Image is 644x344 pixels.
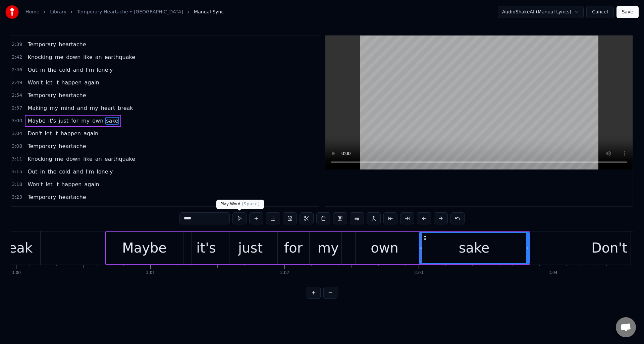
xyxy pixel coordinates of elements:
a: Home [25,9,39,15]
span: 2:57 [12,105,22,112]
button: Cancel [586,6,613,18]
span: down [65,155,81,163]
span: 2:39 [12,41,22,48]
div: Play Word [216,200,264,209]
span: again [83,130,99,137]
span: 3:04 [12,130,22,137]
span: in [39,168,46,176]
span: heart [100,104,116,112]
span: like [83,53,93,61]
div: 3:04 [548,270,557,276]
span: Maybe [27,117,46,125]
button: Save [616,6,639,18]
span: 3:15 [12,168,22,175]
span: Temporary [27,91,57,99]
span: Making [27,104,48,112]
span: lonely [96,66,113,74]
div: for [284,238,303,258]
span: the [47,168,57,176]
div: 3:01 [146,270,155,276]
span: I'm [85,66,95,74]
nav: breadcrumb [25,9,224,15]
span: 3:11 [12,156,22,162]
span: 3:18 [12,181,22,188]
a: Open chat [616,317,636,337]
span: Won't [27,181,43,188]
span: mind [60,206,75,214]
span: the [47,66,57,74]
div: 3:03 [414,270,423,276]
div: Maybe [122,238,167,258]
span: Temporary [27,41,57,48]
span: heartache [58,91,87,99]
span: for [70,117,79,125]
span: happen [60,130,82,137]
span: heart [100,206,116,214]
span: heartache [58,193,87,201]
span: Out [27,66,38,74]
span: lonely [96,168,113,176]
span: let [44,130,52,137]
span: again [84,181,100,188]
span: happen [61,79,82,86]
span: it [55,79,60,86]
span: 3:08 [12,143,22,150]
span: my [80,117,90,125]
span: my [89,206,99,214]
div: 3:00 [12,270,21,276]
span: like [83,155,93,163]
span: 3:23 [12,194,22,201]
a: Temporary Heartache • [GEOGRAPHIC_DATA] [77,9,183,15]
span: down [65,53,81,61]
span: 2:46 [12,67,22,73]
span: just [58,117,69,125]
span: me [54,155,64,163]
span: sake [105,117,119,125]
span: my [49,104,59,112]
span: my [89,104,99,112]
span: 2:54 [12,92,22,99]
div: sake [459,238,490,258]
span: break [117,104,133,112]
span: Temporary [27,193,57,201]
span: and [72,168,84,176]
span: Out [27,168,38,176]
span: Knocking [27,53,53,61]
span: an [95,53,103,61]
span: cold [58,168,71,176]
span: Don't [27,130,43,137]
span: me [54,53,64,61]
span: own [92,117,104,125]
span: and [76,206,88,214]
span: it [55,181,60,188]
span: Won't [27,79,43,86]
a: Library [50,9,66,15]
span: my [49,206,59,214]
span: Manual Sync [194,9,224,15]
div: just [238,238,263,258]
span: an [95,155,103,163]
span: break [117,206,133,214]
span: let [45,79,53,86]
span: heartache [58,41,87,48]
span: 3:00 [12,118,22,124]
div: own [371,238,398,258]
span: 2:49 [12,79,22,86]
span: in [39,66,46,74]
span: earthquake [104,53,136,61]
span: Temporary [27,142,57,150]
span: earthquake [104,155,136,163]
span: cold [58,66,71,74]
span: let [45,181,53,188]
div: it's [196,238,216,258]
span: and [76,104,88,112]
span: Knocking [27,155,53,163]
span: it [54,130,59,137]
span: I'm [85,168,95,176]
div: 3:02 [280,270,289,276]
span: mind [60,104,75,112]
div: my [318,238,339,258]
div: Don't [591,238,627,258]
span: happen [61,181,82,188]
span: ( Space ) [242,202,260,206]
